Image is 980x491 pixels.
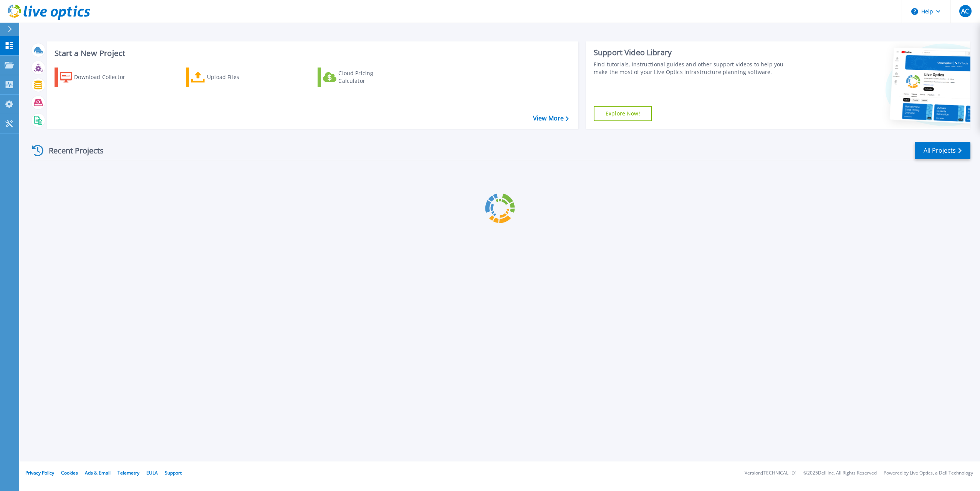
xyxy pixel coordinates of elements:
li: © 2025 Dell Inc. All Rights Reserved [803,471,877,476]
a: Explore Now! [594,106,652,121]
li: Powered by Live Optics, a Dell Technology [884,471,973,476]
div: Cloud Pricing Calculator [338,69,400,85]
a: Download Collector [55,68,140,87]
li: Version: [TECHNICAL_ID] [745,471,796,476]
a: Cookies [61,470,78,476]
div: Recent Projects [30,141,114,160]
h3: Start a New Project [55,49,568,58]
a: Ads & Email [85,470,111,476]
a: Support [165,470,182,476]
a: Privacy Policy [25,470,54,476]
a: All Projects [915,142,970,159]
div: Find tutorials, instructional guides and other support videos to help you make the most of your L... [594,61,792,76]
div: Upload Files [207,69,268,85]
a: Telemetry [118,470,139,476]
span: AC [961,8,969,14]
div: Download Collector [74,69,136,85]
div: Support Video Library [594,48,792,58]
a: Cloud Pricing Calculator [318,68,403,87]
a: EULA [146,470,158,476]
a: View More [533,115,569,122]
a: Upload Files [186,68,271,87]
